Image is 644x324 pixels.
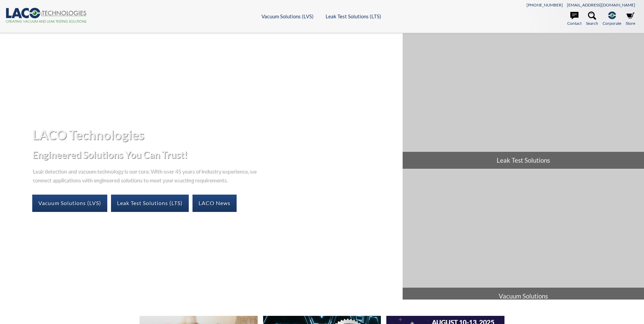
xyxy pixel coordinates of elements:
[567,12,582,26] a: Contact
[527,2,563,7] a: [PHONE_NUMBER]
[567,2,635,7] a: [EMAIL_ADDRESS][DOMAIN_NAME]
[32,148,397,161] h2: Engineered Solutions You Can Trust!
[626,12,635,26] a: Store
[32,166,260,184] p: Leak detection and vacuum technology is our core. With over 45 years of industry experience, we c...
[111,195,189,212] a: Leak Test Solutions (LTS)
[32,195,107,212] a: Vacuum Solutions (LVS)
[403,33,644,169] a: Leak Test Solutions
[192,195,237,212] a: LACO News
[326,13,381,19] a: Leak Test Solutions (LTS)
[603,20,621,26] span: Corporate
[32,126,397,143] h1: LACO Technologies
[586,12,598,26] a: Search
[403,288,644,305] span: Vacuum Solutions
[261,13,314,19] a: Vacuum Solutions (LVS)
[403,169,644,305] a: Vacuum Solutions
[403,152,644,169] span: Leak Test Solutions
